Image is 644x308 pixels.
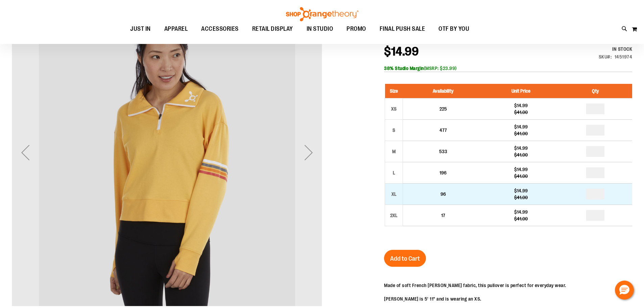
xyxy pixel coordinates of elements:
[615,281,634,300] button: Hello, have a question? Let’s chat.
[438,21,469,37] span: OTF BY YOU
[486,173,555,180] div: $41.00
[389,168,399,178] div: L
[559,84,632,98] th: Qty
[380,21,425,37] span: FINAL PUSH SALE
[486,194,555,201] div: $41.00
[615,53,633,60] div: 1451974
[384,250,426,267] button: Add to Cart
[440,191,446,197] span: 96
[384,282,566,289] div: Made of soft French [PERSON_NAME] fabric, this pullover is perfect for everyday wear.
[403,84,483,98] th: Availability
[486,187,555,194] div: $14.99
[158,21,195,37] a: APPAREL
[384,66,424,71] b: 38% Studio Margin
[389,210,399,220] div: 2XL
[300,21,340,37] a: IN STUDIO
[390,255,420,262] span: Add to Cart
[123,21,158,37] a: JUST IN
[164,21,188,37] span: APPAREL
[389,189,399,199] div: XL
[389,104,399,114] div: XS
[439,106,447,112] span: 225
[130,21,151,37] span: JUST IN
[486,109,555,116] div: $41.00
[486,209,555,215] div: $14.99
[252,21,293,37] span: RETAIL DISPLAY
[439,127,447,133] span: 477
[439,170,447,175] span: 196
[439,149,447,154] span: 533
[384,65,632,72] div: (MSRP: $23.99)
[347,21,366,37] span: PROMO
[486,130,555,137] div: $41.00
[486,102,555,109] div: $14.99
[194,21,245,37] a: ACCESSORIES
[201,21,239,37] span: ACCESSORIES
[599,54,612,60] strong: SKU
[384,45,419,58] span: $14.99
[599,46,633,52] div: Availability
[486,215,555,222] div: $41.00
[483,84,558,98] th: Unit Price
[285,7,359,21] img: Shop Orangetheory
[432,21,476,37] a: OTF BY YOU
[486,123,555,130] div: $14.99
[373,21,432,37] a: FINAL PUSH SALE
[307,21,333,37] span: IN STUDIO
[486,151,555,158] div: $41.00
[441,213,445,218] span: 17
[385,84,403,98] th: Size
[486,145,555,151] div: $14.99
[389,146,399,157] div: M
[599,46,633,52] div: In stock
[245,21,300,37] a: RETAIL DISPLAY
[389,125,399,135] div: S
[340,21,373,37] a: PROMO
[486,166,555,173] div: $14.99
[384,295,566,302] div: [PERSON_NAME] is 5' 11" and is wearing an XS.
